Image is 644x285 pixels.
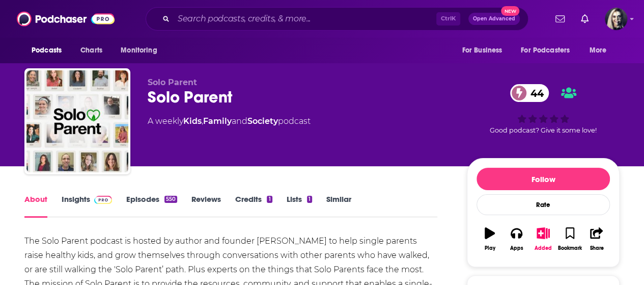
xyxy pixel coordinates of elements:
a: Show notifications dropdown [577,10,593,28]
div: Added [535,245,552,251]
img: User Profile [605,8,627,30]
a: Reviews [191,194,221,218]
a: About [24,194,47,218]
div: Apps [510,245,523,251]
button: Share [583,221,610,257]
div: Bookmark [558,245,582,251]
div: Share [590,245,603,251]
span: Charts [80,43,102,58]
input: Search podcasts, credits, & more... [174,11,436,27]
div: 44Good podcast? Give it some love! [467,77,620,141]
div: 1 [267,196,272,203]
a: Kids [183,116,202,126]
span: , [202,116,203,126]
button: open menu [24,41,75,60]
button: Open AdvancedNew [468,13,520,25]
span: and [232,116,247,126]
span: More [590,43,607,58]
span: For Podcasters [521,43,570,58]
div: 1 [307,196,312,203]
a: Similar [326,194,351,218]
span: Monitoring [121,43,157,58]
div: 550 [164,196,177,203]
button: Follow [477,168,610,190]
button: Added [530,221,556,257]
span: Good podcast? Give it some love! [490,126,597,134]
a: Credits1 [235,194,272,218]
span: For Business [462,43,502,58]
a: Family [203,116,232,126]
a: Charts [74,41,108,60]
button: open menu [114,41,170,60]
span: Logged in as candirose777 [605,8,627,30]
img: Podchaser - Follow, Share and Rate Podcasts [17,9,115,29]
img: Solo Parent [26,70,128,172]
button: Play [477,221,503,257]
button: Show profile menu [605,8,627,30]
span: 44 [520,84,549,102]
div: Search podcasts, credits, & more... [146,7,528,31]
a: Lists1 [287,194,312,218]
button: Apps [503,221,529,257]
span: Podcasts [32,43,62,58]
span: New [501,6,519,16]
button: open menu [455,41,515,60]
span: Ctrl K [436,12,460,25]
a: 44 [510,84,549,102]
button: open menu [514,41,584,60]
a: Society [247,116,278,126]
div: Rate [477,194,610,215]
button: open menu [582,41,620,60]
a: InsightsPodchaser Pro [62,194,112,218]
a: Episodes550 [126,194,177,218]
span: Open Advanced [473,16,515,21]
div: Play [485,245,495,251]
img: Podchaser Pro [94,196,112,204]
div: A weekly podcast [148,115,311,127]
a: Show notifications dropdown [551,10,569,28]
button: Bookmark [556,221,583,257]
span: Solo Parent [148,77,197,87]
